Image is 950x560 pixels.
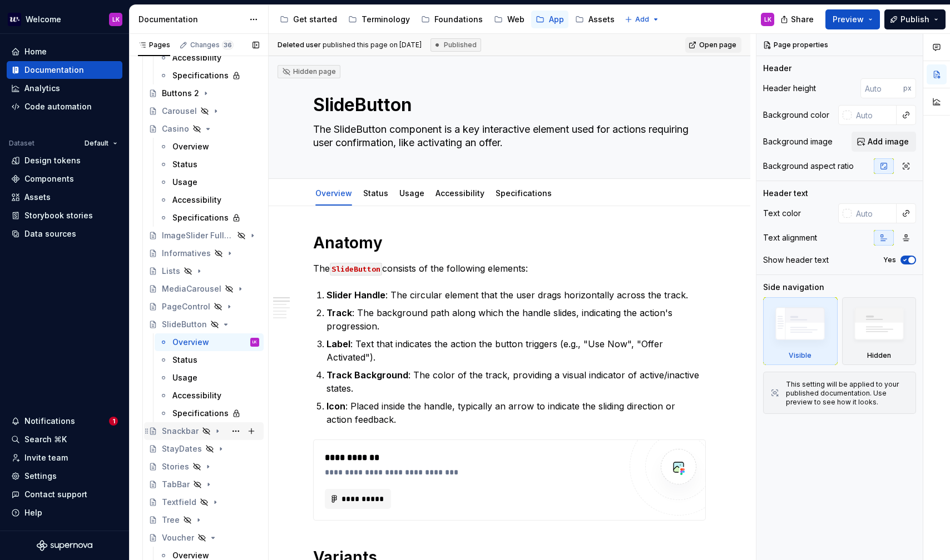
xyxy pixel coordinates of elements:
[9,139,34,148] div: Dataset
[162,266,180,277] div: Lists
[24,210,93,221] div: Storybook stories
[172,194,221,206] div: Accessibility
[24,101,92,112] div: Code automation
[326,369,408,381] strong: Track Background
[833,14,864,25] span: Preview
[531,11,568,28] a: App
[775,9,821,29] button: Share
[155,173,264,191] a: Usage
[162,248,211,259] div: Informatives
[326,401,345,412] strong: Icon
[786,380,909,407] div: This setting will be applied to your published documentation. Use preview to see how it looks.
[791,14,814,25] span: Share
[434,14,483,25] div: Foundations
[172,372,197,383] div: Usage
[436,188,484,198] a: Accessibility
[395,181,429,204] div: Usage
[162,497,196,508] div: Textfield
[8,13,21,26] img: 605a6a57-6d48-4b1b-b82b-b0bc8b12f237.png
[763,297,838,365] div: Visible
[24,471,57,482] div: Settings
[326,307,352,318] strong: Track
[7,188,122,206] a: Assets
[330,263,382,276] code: SlideButton
[763,83,816,94] div: Header height
[144,262,264,280] a: Lists
[884,9,946,29] button: Publish
[635,15,649,24] span: Add
[190,41,234,49] div: Changes
[7,449,122,467] a: Invite team
[144,244,264,262] a: Informatives
[155,333,264,351] a: OverviewLK
[172,212,229,223] div: Specifications
[144,422,264,440] a: Snackbar
[144,493,264,511] a: Textfield
[763,208,801,219] div: Text color
[496,188,552,198] a: Specifications
[789,351,812,360] div: Visible
[155,369,264,387] a: Usage
[144,476,264,493] a: TabBar
[326,306,706,333] p: : The background path along which the handle slides, indicating the action's progression.
[867,351,891,360] div: Hidden
[162,283,221,294] div: MediaCarousel
[7,431,122,448] button: Search ⌘K
[313,262,706,275] p: The consists of the following elements:
[326,288,706,302] p: : The circular element that the user drags horizontally across the track.
[144,298,264,316] a: PageControl
[900,14,929,25] span: Publish
[489,11,529,28] a: Web
[172,52,221,63] div: Accessibility
[431,38,481,52] div: Published
[7,61,122,79] a: Documentation
[7,486,122,503] button: Contact support
[313,233,706,253] h1: Anatomy
[275,8,619,31] div: Page tree
[399,188,424,198] a: Usage
[162,514,180,526] div: Tree
[144,84,264,102] a: Buttons 2
[172,177,197,188] div: Usage
[571,11,619,28] a: Assets
[860,78,903,98] input: Auto
[763,136,833,147] div: Background image
[172,354,197,366] div: Status
[162,426,199,437] div: Snackbar
[362,14,410,25] div: Terminology
[24,192,51,203] div: Assets
[903,84,912,93] p: px
[26,14,61,25] div: Welcome
[138,14,244,25] div: Documentation
[842,297,917,365] div: Hidden
[326,368,706,395] p: : The color of the track, providing a visual indicator of active/inactive states.
[24,416,75,427] div: Notifications
[85,139,108,148] span: Default
[109,417,118,426] span: 1
[162,301,210,312] div: PageControl
[172,337,209,348] div: Overview
[155,67,264,84] a: Specifications
[311,181,357,204] div: Overview
[144,529,264,547] a: Voucher
[155,209,264,227] a: Specifications
[144,120,264,138] a: Casino
[162,461,189,472] div: Stories
[24,452,68,463] div: Invite team
[7,170,122,188] a: Components
[144,227,264,244] a: ImageSlider FullScreen
[293,14,337,25] div: Get started
[24,173,74,184] div: Components
[172,141,209,152] div: Overview
[24,155,81,166] div: Design tokens
[431,181,489,204] div: Accessibility
[763,232,817,243] div: Text alignment
[588,14,615,25] div: Assets
[507,14,525,25] div: Web
[37,540,92,551] svg: Supernova Logo
[144,440,264,458] a: StayDates
[7,467,122,485] a: Settings
[155,387,264,404] a: Accessibility
[621,12,663,27] button: Add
